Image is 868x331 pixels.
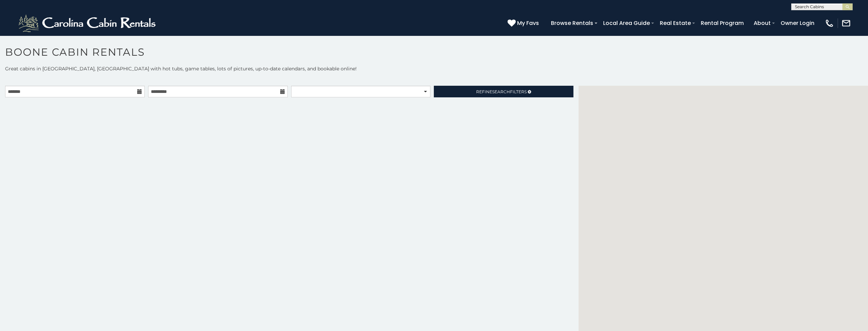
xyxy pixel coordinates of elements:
[476,89,527,94] span: Refine Filters
[777,17,818,29] a: Owner Login
[517,19,539,27] span: My Favs
[600,17,653,29] a: Local Area Guide
[547,17,597,29] a: Browse Rentals
[656,17,694,29] a: Real Estate
[750,17,774,29] a: About
[825,18,834,28] img: phone-regular-white.png
[508,19,541,28] a: My Favs
[17,13,159,33] img: White-1-2.png
[434,86,573,97] a: RefineSearchFilters
[697,17,747,29] a: Rental Program
[841,18,851,28] img: mail-regular-white.png
[492,89,510,94] span: Search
